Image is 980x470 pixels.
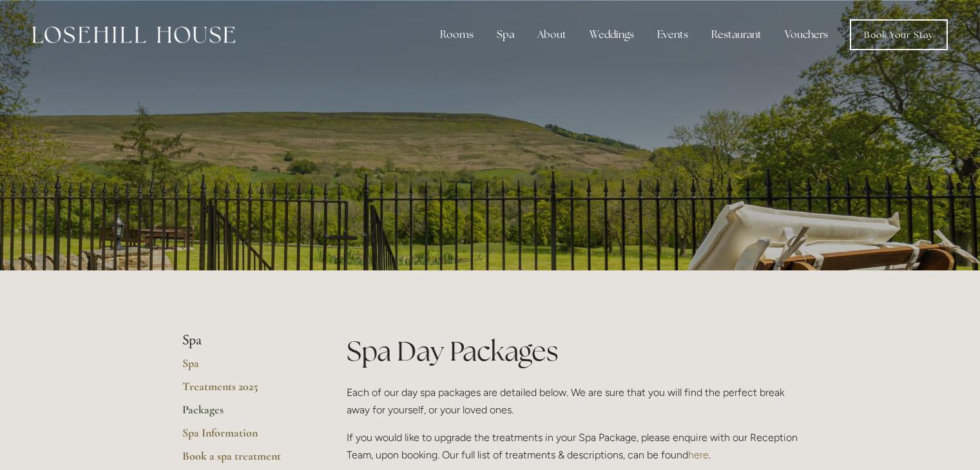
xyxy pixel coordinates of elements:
[182,356,305,379] a: Spa
[32,26,235,43] img: Losehill House
[850,19,948,50] a: Book Your Stay
[182,332,305,349] li: Spa
[347,332,798,370] h1: Spa Day Packages
[701,22,772,48] div: Restaurant
[182,402,305,426] a: Packages
[182,426,305,449] a: Spa Information
[579,22,644,48] div: Weddings
[647,22,698,48] div: Events
[347,384,798,418] p: Each of our day spa packages are detailed below. We are sure that you will find the perfect break...
[430,22,484,48] div: Rooms
[527,22,577,48] div: About
[486,22,524,48] div: Spa
[688,449,709,461] a: here
[774,22,838,48] a: Vouchers
[347,429,798,464] p: If you would like to upgrade the treatments in your Spa Package, please enquire with our Receptio...
[182,379,305,402] a: Treatments 2025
